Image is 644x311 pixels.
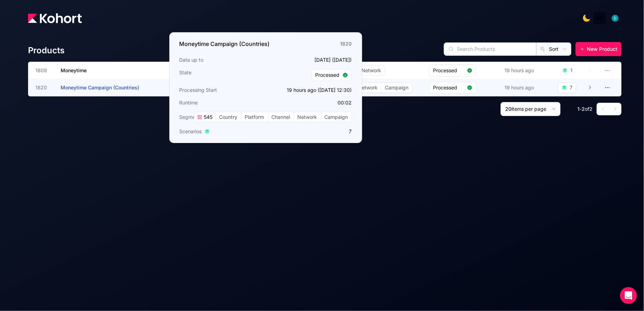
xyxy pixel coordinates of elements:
[444,43,536,55] input: Search Products
[570,67,572,74] div: 1
[577,106,579,112] span: 1
[28,45,65,56] h4: Products
[179,128,202,135] span: Scenarios
[596,15,603,22] img: logo_MoneyTimeLogo_1_20250619094856634230.png
[242,112,268,122] span: Platform
[179,99,264,106] h3: Runtime
[587,46,617,53] span: New Product
[268,112,294,122] span: Channel
[28,13,82,23] img: Kohort logo
[501,102,561,116] button: 20items per page
[216,112,241,122] span: Country
[179,87,264,94] h3: Processing Start
[589,106,592,112] span: 2
[570,84,572,91] div: 7
[179,114,203,121] span: Segments
[358,66,385,75] span: Network
[579,106,582,112] span: -
[321,112,352,122] span: Campaign
[433,67,464,74] span: Processed
[511,106,546,112] span: items per page
[549,46,558,53] span: Sort
[61,67,87,73] span: Moneytime
[179,69,264,81] h3: State
[35,79,592,96] a: 1820Moneytime Campaign (Countries)545CountryPlatformChannelNetworkCampaignProcessed19 hours ago7
[503,66,535,75] div: 19 hours ago
[582,106,585,112] span: 2
[576,42,622,56] button: New Product
[203,114,213,121] span: 545
[268,87,352,94] p: 19 hours ago ([DATE] 12:30)
[35,67,52,74] span: 1809
[294,112,321,122] span: Network
[340,40,352,47] div: 1820
[354,83,381,93] span: Network
[381,83,412,93] span: Campaign
[61,84,139,90] span: Moneytime Campaign (Countries)
[35,62,592,79] a: 1809Moneytime106CountryPlatformChannelNetworkProcessed19 hours ago1
[620,287,637,304] div: Open Intercom Messenger
[505,106,511,112] span: 20
[268,56,352,63] p: [DATE] ([DATE])
[268,128,352,135] p: 7
[179,40,270,48] h3: Moneytime Campaign (Countries)
[585,106,589,112] span: of
[503,83,535,93] div: 19 hours ago
[35,84,52,91] span: 1820
[179,56,264,63] h3: Data up to
[316,72,340,79] span: Processed
[433,84,464,91] span: Processed
[338,100,352,106] app-duration-counter: 00:02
